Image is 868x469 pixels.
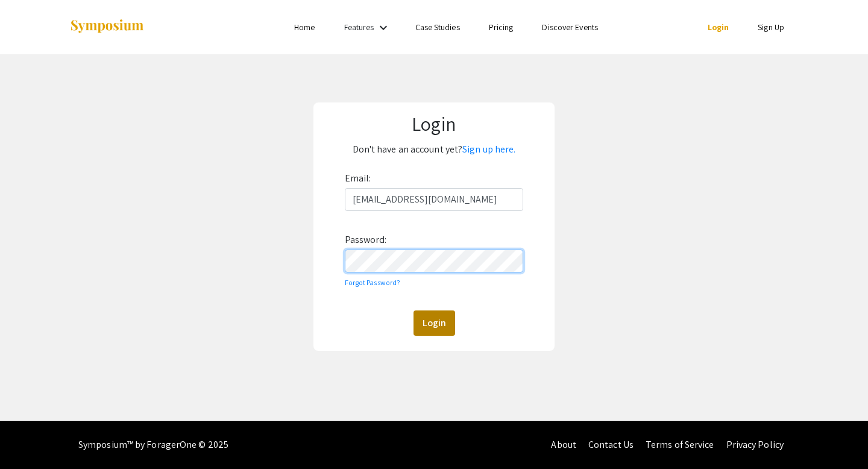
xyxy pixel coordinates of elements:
a: Privacy Policy [726,438,784,451]
h1: Login [322,112,546,135]
p: Don't have an account yet? [322,140,546,159]
div: Symposium™ by ForagerOne © 2025 [78,421,228,469]
a: Contact Us [588,438,634,451]
a: Terms of Service [646,438,714,451]
a: Sign Up [758,22,784,33]
a: Sign up here. [462,143,515,156]
a: Pricing [489,22,514,33]
a: Case Studies [415,22,460,33]
a: Features [344,22,374,33]
button: Login [414,310,455,336]
a: Discover Events [542,22,598,33]
img: Symposium by ForagerOne [69,19,145,35]
label: Password: [345,230,387,250]
a: Home [294,22,315,33]
a: Forgot Password? [345,278,401,287]
a: About [551,438,576,451]
label: Email: [345,169,371,188]
a: Login [708,22,729,33]
iframe: Chat [9,415,51,460]
mat-icon: Expand Features list [376,20,391,35]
